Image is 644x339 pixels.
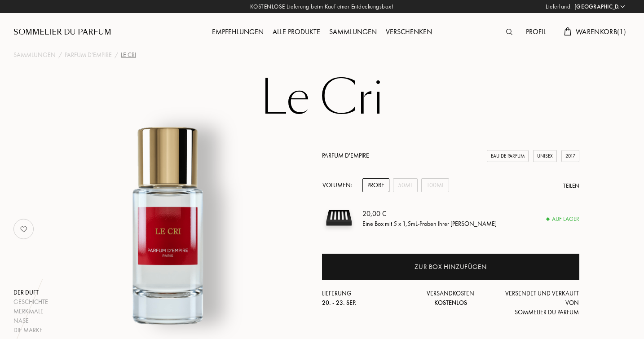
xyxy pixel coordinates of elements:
[65,50,112,60] a: Parfum d'Empire
[521,26,551,38] div: Profil
[521,27,551,36] a: Profil
[121,50,136,60] div: Le Cri
[268,26,325,38] div: Alle Produkte
[547,215,579,224] div: Auf Lager
[57,114,278,335] img: Le Cri Parfum d'Empire
[564,27,571,35] img: cart.svg
[546,2,572,11] span: Lieferland:
[325,26,381,38] div: Sammlungen
[561,150,579,162] div: 2017
[415,262,486,272] div: Zur Box hinzufügen
[268,27,325,36] a: Alle Produkte
[322,299,357,307] span: 20. - 23. Sep.
[487,150,529,162] div: Eau de Parfum
[207,27,268,36] a: Empfehlungen
[97,74,547,123] h1: Le Cri
[506,29,512,35] img: search_icn.svg
[362,219,497,228] div: Eine Box mit 5 x 1,5mL-Proben Ihrer [PERSON_NAME]
[322,151,369,159] a: Parfum d'Empire
[533,150,557,162] div: Unisex
[13,27,111,38] a: Sommelier du Parfum
[393,178,418,192] div: 50mL
[13,288,48,297] div: Der Duft
[434,299,467,307] span: Kostenlos
[322,289,408,308] div: Lieferung
[15,220,33,238] img: no_like_p.png
[362,178,389,192] div: Probe
[325,27,381,36] a: Sammlungen
[13,297,48,307] div: Geschichte
[362,208,497,219] div: 20,00 €
[408,289,494,308] div: Versandkosten
[563,181,579,190] div: Teilen
[421,178,449,192] div: 100mL
[13,50,56,60] a: Sammlungen
[13,307,48,316] div: Merkmale
[58,50,62,60] div: /
[207,26,268,38] div: Empfehlungen
[515,308,579,316] span: Sommelier du Parfum
[381,27,437,36] a: Verschenken
[576,27,626,36] span: Warenkorb ( 1 )
[381,26,437,38] div: Verschenken
[115,50,118,60] div: /
[322,178,357,192] div: Volumen:
[322,201,356,235] img: sample box
[494,289,579,317] div: Versendet und verkauft von
[13,326,48,335] div: Die Marke
[13,316,48,326] div: Nase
